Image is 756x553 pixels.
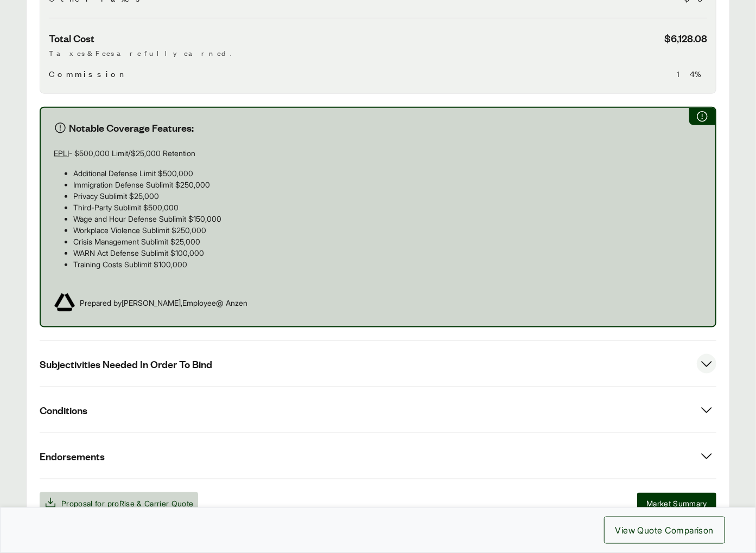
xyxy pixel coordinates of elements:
span: Subjectivities Needed In Order To Bind [40,357,212,371]
p: Privacy Sublimit $25,000 [73,190,702,202]
button: View Quote Comparison [604,517,725,544]
span: & Carrier Quote [137,499,193,508]
span: Notable Coverage Features: [69,121,194,134]
button: Subjectivities Needed In Order To Bind [40,341,716,387]
span: Market Summary [646,498,707,509]
p: Crisis Management Sublimit $25,000 [73,236,702,247]
span: $6,128.08 [664,31,707,45]
span: View Quote Comparison [615,524,714,537]
u: EPLI [54,149,69,158]
span: Conditions [40,403,87,417]
p: Third-Party Sublimit $500,000 [73,202,702,213]
p: Taxes & Fees are fully earned. [49,47,707,59]
p: Additional Defense Limit $500,000 [73,168,702,179]
p: Training Costs Sublimit $100,000 [73,259,702,270]
span: Proposal for [61,498,194,509]
p: Workplace Violence Sublimit $250,000 [73,224,702,236]
p: WARN Act Defense Sublimit $100,000 [73,247,702,259]
button: Market Summary [637,493,716,514]
span: 14% [677,67,707,80]
p: Immigration Defense Sublimit $250,000 [73,179,702,190]
span: proRise [107,499,135,508]
button: Conditions [40,387,716,433]
span: Endorsements [40,449,105,463]
button: Proposal for proRise & Carrier Quote [40,492,198,514]
button: Endorsements [40,433,716,479]
p: Wage and Hour Defense Sublimit $150,000 [73,213,702,224]
p: - $500,000 Limit/$25,000 Retention [54,147,702,159]
span: Commission [49,67,129,80]
span: Total Cost [49,31,94,45]
span: Prepared by [PERSON_NAME] , Employee @ Anzen [80,297,247,308]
